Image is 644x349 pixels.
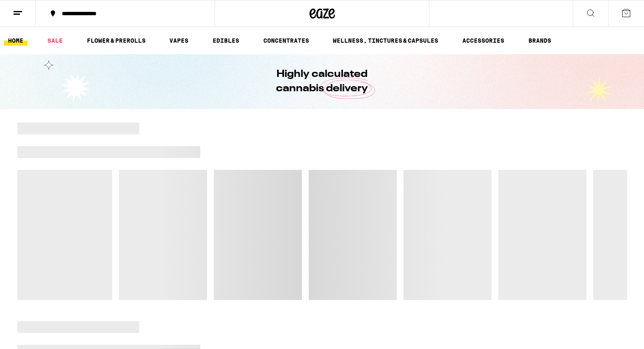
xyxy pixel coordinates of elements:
[252,67,392,96] h1: Highly calculated cannabis delivery
[259,35,313,46] a: CONCENTRATES
[208,35,243,46] a: EDIBLES
[4,35,28,46] a: HOME
[458,35,509,46] a: ACCESSORIES
[83,35,150,46] a: FLOWER & PREROLLS
[165,35,193,46] a: VAPES
[329,35,442,46] a: WELLNESS, TINCTURES & CAPSULES
[524,35,556,46] button: BRANDS
[43,35,67,46] a: SALE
